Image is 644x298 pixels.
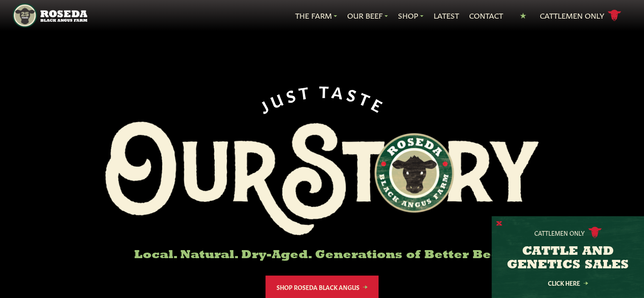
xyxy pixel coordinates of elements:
[540,8,621,23] a: Cattlemen Only
[267,88,287,109] span: U
[255,95,273,115] span: J
[398,10,423,21] a: Shop
[534,228,585,237] p: Cattlemen Only
[319,81,332,99] span: T
[588,227,602,238] img: cattle-icon.svg
[347,10,388,21] a: Our Beef
[357,88,376,109] span: T
[496,220,502,228] button: X
[297,82,313,100] span: T
[345,84,362,104] span: S
[434,10,459,21] a: Latest
[331,82,347,100] span: A
[469,10,503,21] a: Contact
[255,81,390,115] div: JUST TASTE
[105,249,539,262] h6: Local. Natural. Dry-Aged. Generations of Better Beef.
[295,10,337,21] a: The Farm
[265,276,379,298] a: Shop Roseda Black Angus
[105,122,539,235] img: Roseda Black Aangus Farm
[502,245,633,272] h3: CATTLE AND GENETICS SALES
[530,280,606,286] a: Click Here
[283,84,300,103] span: S
[369,94,389,115] span: E
[13,3,87,28] img: https://roseda.com/wp-content/uploads/2021/05/roseda-25-header.png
